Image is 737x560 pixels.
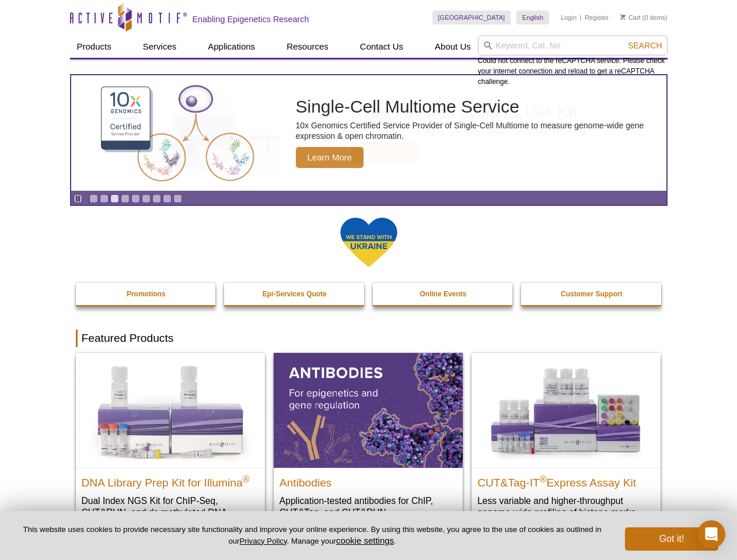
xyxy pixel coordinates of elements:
[173,194,182,203] a: Go to slide 9
[478,36,668,55] input: Keyword, Cat. No.
[90,80,265,187] img: Single-Cell Multiome Service
[296,120,661,141] p: 10x Genomics Certified Service Provider of Single-Cell Multiome to measure genome-wide gene expre...
[585,13,609,22] a: Register
[76,330,662,347] h2: Featured Products
[697,520,725,548] div: Open Intercom Messenger
[521,283,662,305] a: Customer Support
[336,535,394,545] button: cookie settings
[296,147,364,168] span: Learn More
[561,13,577,22] a: Login
[110,194,119,203] a: Go to slide 3
[127,290,166,298] strong: Promotions
[628,41,662,50] span: Search
[274,353,463,467] img: All Antibodies
[121,194,130,203] a: Go to slide 4
[224,283,365,305] a: Epi-Services Quote
[89,194,98,203] a: Go to slide 1
[624,40,665,51] button: Search
[471,353,661,467] img: CUT&Tag-IT® Express Assay Kit
[71,75,666,191] a: Single-Cell Multiome Service Single-Cell Multiome Service 10x Genomics Certified Service Provider...
[193,14,309,24] h2: Enabling Epigenetics Research
[70,36,118,58] a: Products
[428,36,478,58] a: About Us
[620,14,626,20] img: Your Cart
[561,290,622,298] strong: Customer Support
[420,290,466,298] strong: Online Events
[152,194,161,203] a: Go to slide 7
[82,471,259,489] h2: DNA Library Prep Kit for Illumina
[74,194,82,203] a: Toggle autoplay
[340,216,398,268] img: We Stand With Ukraine
[82,495,259,530] p: Dual Index NGS Kit for ChIP-Seq, CUT&RUN, and ds methylated DNA assays.
[76,353,265,541] a: DNA Library Prep Kit for Illumina DNA Library Prep Kit for Illumina® Dual Index NGS Kit for ChIP-...
[471,353,661,530] a: CUT&Tag-IT® Express Assay Kit CUT&Tag-IT®Express Assay Kit Less variable and higher-throughput ge...
[163,194,172,203] a: Go to slide 8
[478,36,668,87] div: Could not connect to the reCAPTCHA service. Please check your internet connection and reload to g...
[625,527,718,551] button: Got it!
[201,36,262,58] a: Applications
[373,283,514,305] a: Online Events
[353,36,410,58] a: Contact Us
[477,495,655,519] p: Less variable and higher-throughput genome-wide profiling of histone marks​.
[131,194,140,203] a: Go to slide 5
[136,36,184,58] a: Services
[540,474,547,484] sup: ®
[516,10,549,24] a: English
[76,283,217,305] a: Promotions
[432,10,511,24] a: [GEOGRAPHIC_DATA]
[71,75,666,191] article: Single-Cell Multiome Service
[243,474,250,484] sup: ®
[274,353,463,530] a: All Antibodies Antibodies Application-tested antibodies for ChIP, CUT&Tag, and CUT&RUN.
[620,10,668,24] li: (0 items)
[477,471,655,489] h2: CUT&Tag-IT Express Assay Kit
[280,36,336,58] a: Resources
[296,98,661,116] h2: Single-Cell Multiome Service
[280,495,457,519] p: Application-tested antibodies for ChIP, CUT&Tag, and CUT&RUN.
[19,524,606,547] p: This website uses cookies to provide necessary site functionality and improve your online experie...
[580,10,582,24] li: |
[142,194,151,203] a: Go to slide 6
[263,290,327,298] strong: Epi-Services Quote
[76,353,265,467] img: DNA Library Prep Kit for Illumina
[280,471,457,489] h2: Antibodies
[100,194,109,203] a: Go to slide 2
[239,537,287,545] a: Privacy Policy
[620,13,641,22] a: Cart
